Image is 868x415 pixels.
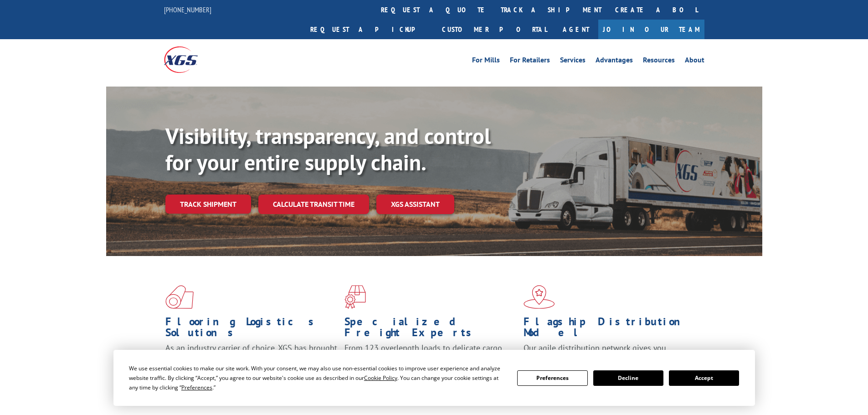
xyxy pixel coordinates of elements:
[554,20,598,39] a: Agent
[344,316,517,343] h1: Specialized Freight Experts
[165,316,338,343] h1: Flooring Logistics Solutions
[344,285,366,309] img: xgs-icon-focused-on-flooring-red
[524,285,555,309] img: xgs-icon-flagship-distribution-model-red
[258,195,369,214] a: Calculate transit time
[435,20,554,39] a: Customer Portal
[129,364,506,392] div: We use essential cookies to make our site work. With your consent, we may also use non-essential ...
[376,195,454,214] a: XGS ASSISTANT
[517,370,587,386] button: Preferences
[524,316,696,343] h1: Flagship Distribution Model
[113,350,755,406] div: Cookie Consent Prompt
[344,343,517,383] p: From 123 overlength loads to delicate cargo, our experienced staff knows the best way to move you...
[593,370,663,386] button: Decline
[560,56,586,67] a: Services
[596,56,633,67] a: Advantages
[303,20,435,39] a: Request a pickup
[685,56,704,67] a: About
[165,195,251,214] a: Track shipment
[643,56,675,67] a: Resources
[165,122,491,176] b: Visibility, transparency, and control for your entire supply chain.
[598,20,704,39] a: Join Our Team
[165,343,337,375] span: As an industry carrier of choice, XGS has brought innovation and dedication to flooring logistics...
[164,5,211,14] a: [PHONE_NUMBER]
[669,370,739,386] button: Accept
[472,56,500,67] a: For Mills
[510,56,550,67] a: For Retailers
[181,384,212,391] span: Preferences
[165,285,194,309] img: xgs-icon-total-supply-chain-intelligence-red
[364,374,397,382] span: Cookie Policy
[524,343,691,364] span: Our agile distribution network gives you nationwide inventory management on demand.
